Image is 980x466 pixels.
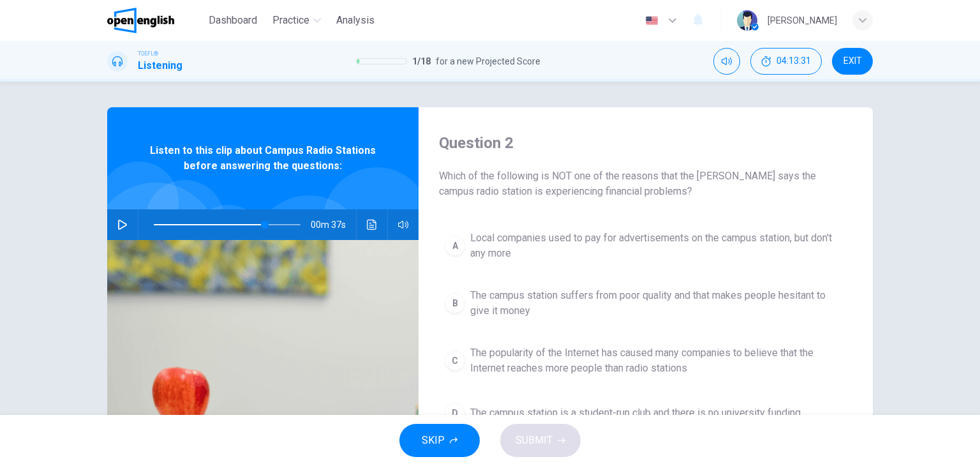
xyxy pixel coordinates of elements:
div: A [445,236,465,256]
span: 1 / 18 [412,54,431,69]
button: BThe campus station suffers from poor quality and that makes people hesitant to give it money [439,282,852,324]
span: EXIT [843,56,862,66]
span: TOEFL® [138,49,158,58]
span: 00m 37s [311,209,356,240]
div: D [445,403,465,423]
span: Which of the following is NOT one of the reasons that the [PERSON_NAME] says the campus radio sta... [439,169,852,199]
div: [PERSON_NAME] [768,13,837,28]
span: The campus station suffers from poor quality and that makes people hesitant to give it money [470,288,847,319]
button: SKIP [399,424,480,457]
span: The popularity of the Internet has caused many companies to believe that the Internet reaches mor... [470,345,847,376]
button: 04:13:31 [750,48,822,75]
img: OpenEnglish logo [107,8,174,33]
div: C [445,350,465,371]
div: Hide [750,48,822,75]
span: The campus station is a student-run club and there is no university funding [470,405,801,421]
div: B [445,293,465,313]
button: DThe campus station is a student-run club and there is no university funding [439,397,852,429]
button: CThe popularity of the Internet has caused many companies to believe that the Internet reaches mo... [439,340,852,382]
button: Click to see the audio transcription [362,209,382,240]
div: Mute [713,48,740,75]
span: 04:13:31 [776,56,811,66]
a: OpenEnglish logo [107,8,204,33]
span: Practice [272,13,309,28]
span: for a new Projected Score [436,54,540,69]
span: SKIP [422,432,445,449]
button: Analysis [331,9,380,32]
button: Practice [267,9,326,32]
h4: Question 2 [439,133,852,153]
span: Dashboard [209,13,257,28]
button: Dashboard [204,9,262,32]
h1: Listening [138,58,182,73]
img: Profile picture [737,10,757,31]
button: EXIT [832,48,873,75]
span: Listen to this clip about Campus Radio Stations before answering the questions: [149,143,377,174]
span: Local companies used to pay for advertisements on the campus station, but don't any more [470,230,847,261]
span: Analysis [336,13,375,28]
button: ALocal companies used to pay for advertisements on the campus station, but don't any more [439,225,852,267]
img: en [644,16,660,26]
